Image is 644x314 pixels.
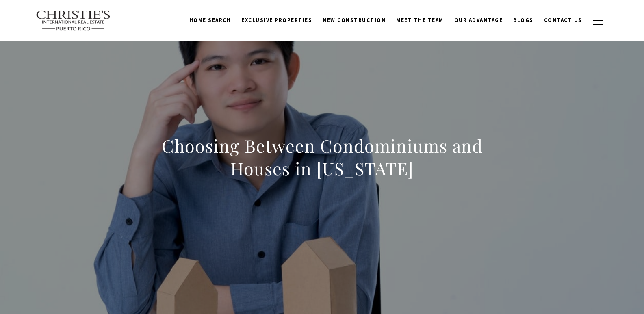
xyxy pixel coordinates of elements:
[241,17,312,24] span: Exclusive Properties
[317,13,391,28] a: New Construction
[143,134,501,180] h1: Choosing Between Condominiums and Houses in [US_STATE]
[454,17,503,24] span: Our Advantage
[588,9,609,32] button: button
[236,13,317,28] a: Exclusive Properties
[184,13,236,28] a: Home Search
[508,13,539,28] a: Blogs
[544,17,582,24] span: Contact Us
[449,13,508,28] a: Our Advantage
[36,10,111,31] img: Christie's International Real Estate text transparent background
[391,13,449,28] a: Meet the Team
[513,17,533,24] span: Blogs
[323,17,386,24] span: New Construction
